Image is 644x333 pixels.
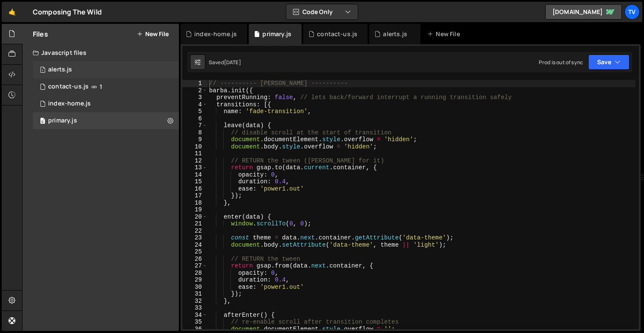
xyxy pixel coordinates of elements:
[182,157,207,165] div: 12
[224,59,241,66] div: [DATE]
[40,118,45,125] span: 0
[182,94,207,101] div: 3
[182,122,207,129] div: 7
[182,326,207,333] div: 36
[624,4,640,20] a: TV
[182,171,207,179] div: 14
[209,59,241,66] div: Saved
[383,30,407,38] div: alerts.js
[194,30,237,38] div: index-home.js
[588,54,630,70] button: Save
[33,7,102,17] div: Composing The Wild
[33,78,179,95] div: 15558/41560.js
[100,83,102,90] span: 1
[182,108,207,115] div: 5
[262,30,291,38] div: primary.js
[182,150,207,157] div: 11
[182,248,207,256] div: 25
[182,115,207,122] div: 6
[182,270,207,277] div: 28
[182,234,207,242] div: 23
[545,4,622,20] a: [DOMAIN_NAME]
[182,129,207,137] div: 8
[48,117,77,125] div: primary.js
[182,298,207,305] div: 32
[182,136,207,143] div: 9
[182,185,207,193] div: 16
[182,256,207,263] div: 26
[182,101,207,108] div: 4
[33,112,179,129] div: 15558/41212.js
[182,290,207,298] div: 31
[2,2,23,22] a: 🤙
[48,66,72,74] div: alerts.js
[182,319,207,326] div: 35
[182,262,207,270] div: 27
[48,83,89,91] div: contact-us.js
[182,220,207,228] div: 21
[182,178,207,185] div: 15
[182,143,207,151] div: 10
[182,87,207,94] div: 2
[182,199,207,207] div: 18
[48,100,91,108] div: index-home.js
[182,228,207,235] div: 22
[182,276,207,284] div: 29
[33,29,48,39] h2: Files
[182,242,207,249] div: 24
[182,284,207,291] div: 30
[182,192,207,199] div: 17
[182,206,207,213] div: 19
[286,4,358,20] button: Code Only
[182,312,207,319] div: 34
[40,67,45,74] span: 1
[182,213,207,221] div: 20
[33,95,179,112] div: 15558/41188.js
[137,31,169,37] button: New File
[182,164,207,171] div: 13
[539,59,583,66] div: Prod is out of sync
[23,44,179,61] div: Javascript files
[182,80,207,87] div: 1
[317,30,357,38] div: contact-us.js
[33,61,179,78] div: 15558/45627.js
[182,305,207,312] div: 33
[427,30,463,38] div: New File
